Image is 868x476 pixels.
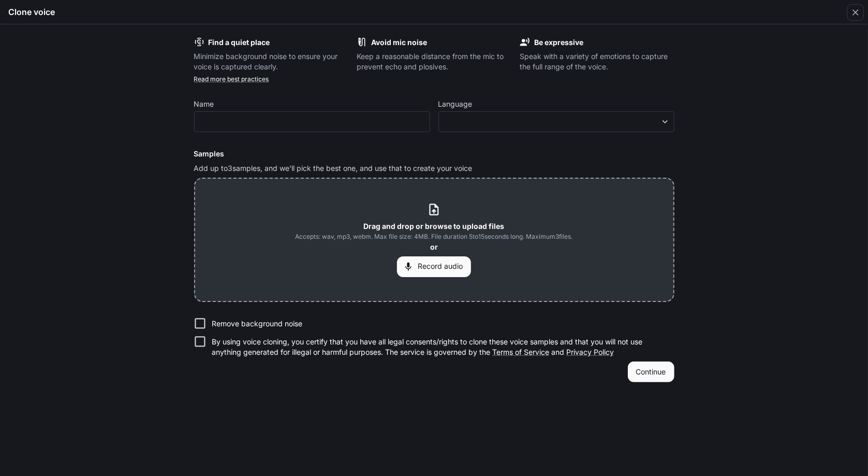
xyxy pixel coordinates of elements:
[566,348,614,356] a: Privacy Policy
[438,100,473,108] p: Language
[194,163,674,174] p: Add up to 3 samples, and we'll pick the best one, and use that to create your voice
[492,348,549,356] a: Terms of Service
[209,38,270,47] b: Find a quiet place
[371,38,427,47] b: Avoid mic noise
[534,38,583,47] b: Be expressive
[357,51,511,72] p: Keep a reasonable distance from the mic to prevent echo and plosives.
[212,319,302,329] p: Remove background noise
[194,100,214,108] p: Name
[194,75,269,83] a: Read more best practices
[430,242,438,251] b: or
[364,222,505,230] b: Drag and drop or browse to upload files
[439,117,674,127] div: ​
[194,149,674,159] h6: Samples
[397,256,471,277] button: Record audio
[520,51,674,72] p: Speak with a variety of emotions to capture the full range of the voice.
[296,232,573,242] span: Accepts: wav, mp3, webm. Max file size: 4MB. File duration 5 to 15 seconds long. Maximum 3 files.
[8,6,55,18] h5: Clone voice
[194,51,349,72] p: Minimize background noise to ensure your voice is captured clearly.
[212,337,666,357] p: By using voice cloning, you certify that you have all legal consents/rights to clone these voice ...
[628,362,674,382] button: Continue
